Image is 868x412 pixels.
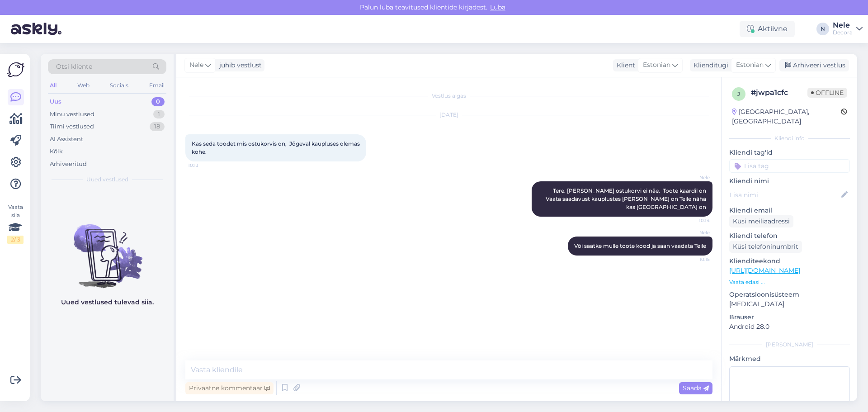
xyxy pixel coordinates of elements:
[729,299,850,309] p: [MEDICAL_DATA]
[185,382,274,394] div: Privaatne kommentaar
[729,341,850,349] div: [PERSON_NAME]
[41,208,174,289] img: No chats
[833,22,863,36] a: NeleDecora
[50,160,87,169] div: Arhiveeritud
[729,322,850,331] p: Android 28.0
[48,80,58,91] div: All
[147,80,166,91] div: Email
[75,80,91,91] div: Web
[50,135,83,144] div: AI Assistent
[729,313,850,322] p: Brauser
[729,266,800,275] a: [URL][DOMAIN_NAME]
[546,187,708,210] span: Tere. [PERSON_NAME] ostukorvi ei näe. Toote kaardil on Vaata saadavust kauplustes [PERSON_NAME] o...
[729,278,850,286] p: Vaata edasi ...
[643,60,670,70] span: Estonian
[7,61,24,78] img: Askly Logo
[736,60,764,70] span: Estonian
[86,175,128,184] span: Uued vestlused
[729,256,850,266] p: Klienditeekond
[153,110,165,119] div: 1
[833,22,853,29] div: Nele
[50,110,94,119] div: Minu vestlused
[729,231,850,241] p: Kliendi telefon
[676,229,710,236] span: Nele
[61,298,154,307] p: Uued vestlused tulevad siia.
[729,176,850,186] p: Kliendi nimi
[779,59,849,71] div: Arhiveeri vestlus
[730,190,840,200] input: Lisa nimi
[729,215,793,227] div: Küsi meiliaadressi
[189,60,203,70] span: Nele
[729,241,802,253] div: Küsi telefoninumbrit
[185,92,712,100] div: Vestlus algas
[574,242,706,249] span: Või saatke mulle toote kood ja saan vaadata Teile
[676,217,710,224] span: 10:14
[50,97,61,106] div: Uus
[7,203,24,244] div: Vaata siia
[192,140,361,155] span: Kas seda toodet mis ostukorvis on, Jõgeval kaupluses olemas kohe.
[740,21,795,37] div: Aktiivne
[185,111,712,119] div: [DATE]
[50,147,63,156] div: Kõik
[676,256,710,263] span: 10:15
[729,148,850,157] p: Kliendi tag'id
[7,236,24,244] div: 2 / 3
[690,61,728,70] div: Klienditugi
[729,354,850,364] p: Märkmed
[729,159,850,173] input: Lisa tag
[807,88,847,98] span: Offline
[729,290,850,299] p: Operatsioonisüsteem
[613,61,635,70] div: Klient
[729,134,850,142] div: Kliendi info
[732,107,841,126] div: [GEOGRAPHIC_DATA], [GEOGRAPHIC_DATA]
[676,174,710,181] span: Nele
[737,90,740,97] span: j
[751,87,807,98] div: # jwpa1cfc
[108,80,130,91] div: Socials
[150,122,165,131] div: 18
[487,3,508,11] span: Luba
[683,384,709,392] span: Saada
[188,162,222,169] span: 10:13
[50,122,94,131] div: Tiimi vestlused
[56,62,92,71] span: Otsi kliente
[816,23,829,35] div: N
[216,61,262,70] div: juhib vestlust
[833,29,853,36] div: Decora
[151,97,165,106] div: 0
[729,206,850,215] p: Kliendi email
